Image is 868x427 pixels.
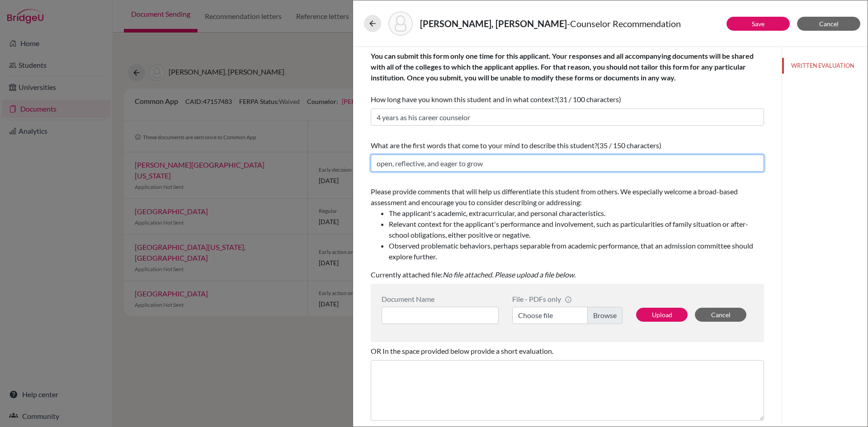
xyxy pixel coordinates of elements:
[389,219,764,240] li: Relevant context for the applicant's performance and involvement, such as particularities of fami...
[371,52,754,82] b: You can submit this form only one time for this applicant. Your responses and all accompanying do...
[389,240,764,262] li: Observed problematic behaviors, perhaps separable from academic performance, that an admission co...
[371,52,754,103] span: How long have you known this student and in what context?
[782,58,868,74] button: WRITTEN EVALUATION
[636,308,688,322] button: Upload
[371,347,553,355] span: OR In the space provided below provide a short evaluation.
[371,141,597,150] span: What are the first words that come to your mind to describe this student?
[512,307,623,324] label: Choose file
[512,295,623,303] div: File - PDFs only
[567,18,681,29] span: - Counselor Recommendation
[371,187,764,262] span: Please provide comments that will help us differentiate this student from others. We especially w...
[557,95,621,103] span: (31 / 100 characters)
[420,18,567,29] strong: [PERSON_NAME], [PERSON_NAME]
[695,308,746,322] button: Cancel
[382,295,499,303] div: Document Name
[597,141,661,150] span: (35 / 150 characters)
[565,296,572,303] span: info
[389,208,764,219] li: The applicant's academic, extracurricular, and personal characteristics.
[371,183,764,284] div: Currently attached file:
[443,270,576,279] i: No file attached. Please upload a file below.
